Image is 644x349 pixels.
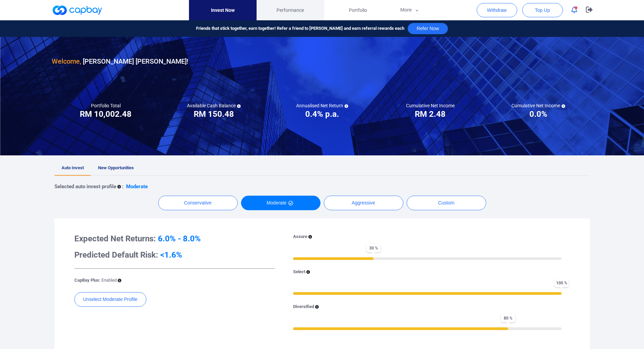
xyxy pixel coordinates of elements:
[187,103,241,109] h5: Available Cash Balance
[52,57,81,65] span: Welcome,
[477,3,517,17] button: Withdraw
[305,109,339,119] h3: 0.4% p.a.
[406,103,455,109] h5: Cumulative Net Income
[529,109,547,119] h3: 0.0%
[74,292,146,307] button: Unselect Moderate Profile
[196,25,404,32] span: Friends that stick together, earn together! Refer a friend to [PERSON_NAME] and earn referral rew...
[522,3,563,17] button: Top Up
[535,7,550,14] span: Top Up
[194,109,234,119] h3: RM 150.48
[415,109,446,119] h3: RM 2.48
[324,196,403,210] button: Aggressive
[80,109,132,119] h3: RM 10,002.48
[293,268,305,276] p: Select
[408,23,448,34] button: Refer Now
[74,249,275,260] h3: Predicted Default Risk:
[91,103,121,109] h5: Portfolio Total
[293,233,307,240] p: Assure
[122,182,123,191] p: :
[293,303,314,310] p: Diversified
[366,244,381,252] span: 30 %
[52,56,188,67] h3: [PERSON_NAME] [PERSON_NAME] !
[62,165,84,170] span: Auto Invest
[296,103,348,109] h5: Annualised Net Return
[277,6,304,14] span: Performance
[407,196,486,210] button: Custom
[98,165,134,170] span: New Opportunities
[101,278,117,283] span: Enabled
[349,6,367,14] span: Portfolio
[511,103,565,109] h5: Cumulative Net Income
[74,277,117,284] p: CapBay Plus:
[501,314,515,322] span: 80 %
[158,196,238,210] button: Conservative
[126,182,148,191] p: Moderate
[54,182,116,191] p: Selected auto invest profile
[74,233,275,244] h3: Expected Net Returns:
[241,196,320,210] button: Moderate
[554,279,569,287] span: 100 %
[158,234,201,243] span: 6.0% - 8.0%
[160,250,182,260] span: <1.6%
